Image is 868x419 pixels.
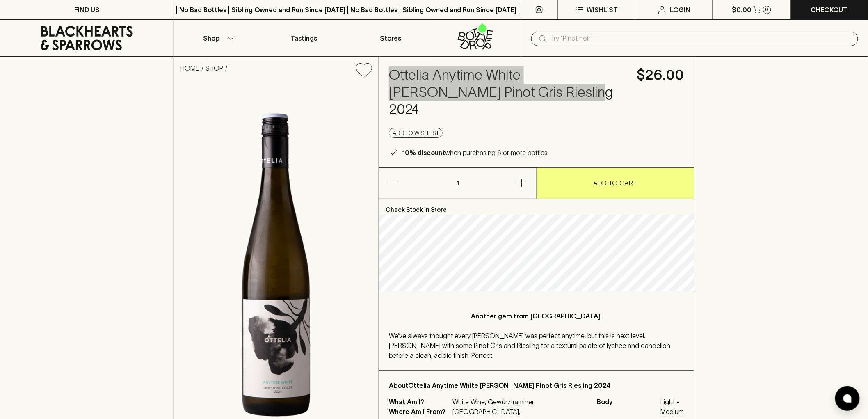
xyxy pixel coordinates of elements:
[389,397,450,407] p: What Am I?
[291,33,317,43] p: Tastings
[661,397,684,417] span: Light - Medium
[587,5,618,15] p: Wishlist
[402,149,445,156] b: 10% discount
[261,20,347,56] a: Tastings
[594,178,637,188] p: ADD TO CART
[452,397,587,407] p: White Wine, Gewürztraminer
[811,5,848,15] p: Checkout
[180,64,199,72] a: HOME
[206,64,223,72] a: SHOP
[843,394,852,403] img: bubble-icon
[551,32,852,45] input: Try "Pinot noir"
[347,20,434,56] a: Stores
[597,397,659,417] span: Body
[637,66,684,84] h4: $26.00
[379,199,694,215] p: Check Stock In Store
[389,332,670,359] span: We’ve always thought every [PERSON_NAME] was perfect anytime, but this is next level. [PERSON_NAM...
[402,148,548,158] p: when purchasing 6 or more bottles
[537,168,694,199] button: ADD TO CART
[448,168,468,199] p: 1
[380,33,402,43] p: Stores
[765,7,769,12] p: 0
[405,311,668,321] p: Another gem from [GEOGRAPHIC_DATA]!
[389,66,627,118] h4: Ottelia Anytime White [PERSON_NAME] Pinot Gris Riesling 2024
[174,20,260,56] button: Shop
[353,60,375,81] button: Add to wishlist
[732,5,752,15] p: $0.00
[389,128,443,138] button: Add to wishlist
[74,5,100,15] p: FIND US
[203,33,219,43] p: Shop
[670,5,691,15] p: Login
[389,380,684,390] p: About Ottelia Anytime White [PERSON_NAME] Pinot Gris Riesling 2024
